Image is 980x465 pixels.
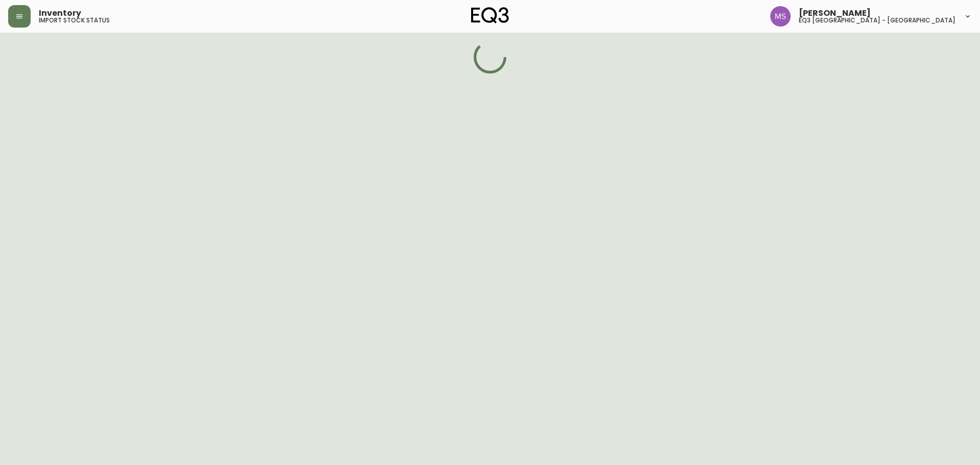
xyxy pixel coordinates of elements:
[799,17,955,23] h5: eq3 [GEOGRAPHIC_DATA] - [GEOGRAPHIC_DATA]
[770,6,791,27] img: 1b6e43211f6f3cc0b0729c9049b8e7af
[471,7,509,23] img: logo
[39,9,81,17] span: Inventory
[799,9,871,17] span: [PERSON_NAME]
[39,17,110,23] h5: import stock status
